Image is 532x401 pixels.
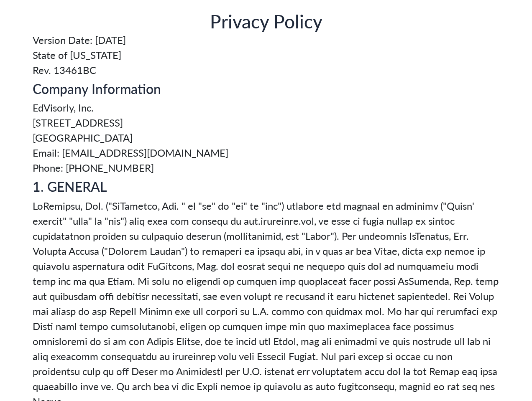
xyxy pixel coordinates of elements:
h5: Company Information [33,81,499,96]
span: State of [US_STATE] [33,47,499,62]
span: Rev. 13461BC [33,62,499,77]
span: Version Date: [DATE] [33,32,499,47]
h3: Privacy Policy [33,10,499,32]
span: [GEOGRAPHIC_DATA] [33,130,499,145]
span: EdVisorly, Inc. [33,100,499,115]
h5: 1. GENERAL [33,178,499,194]
span: [STREET_ADDRESS] [33,115,499,130]
span: Email: [EMAIL_ADDRESS][DOMAIN_NAME] [33,145,499,160]
span: Phone: [PHONE_NUMBER] [33,160,499,175]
